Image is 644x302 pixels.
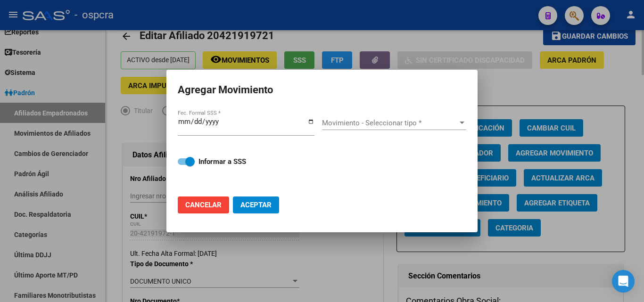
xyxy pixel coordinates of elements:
[178,196,229,213] button: Cancelar
[322,119,458,127] span: Movimiento - Seleccionar tipo *
[198,157,246,166] strong: Informar a SSS
[178,81,466,99] h2: Agregar Movimiento
[233,196,279,213] button: Aceptar
[185,201,222,209] span: Cancelar
[240,201,272,209] span: Aceptar
[612,270,635,293] div: Open Intercom Messenger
